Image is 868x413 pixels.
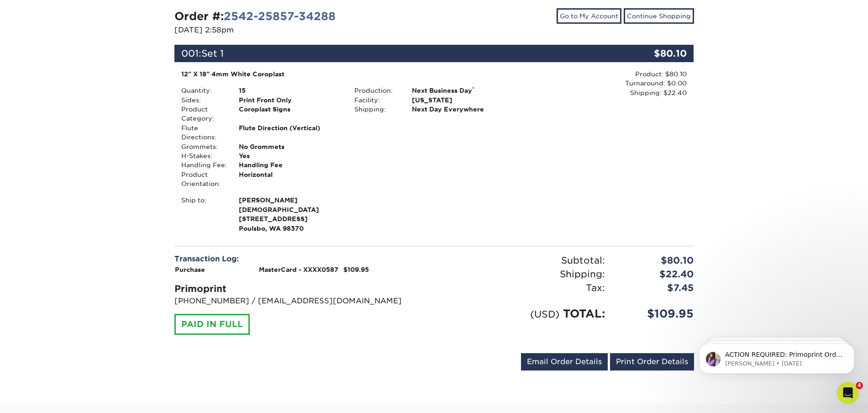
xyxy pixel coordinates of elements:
[174,142,232,151] div: Grommets:
[174,10,336,23] strong: Order #:
[232,170,347,189] div: Horizontal
[612,267,701,281] div: $22.40
[232,160,347,169] div: Handling Fee
[530,308,559,320] small: (USD)
[405,105,521,114] div: Next Day Everywhere
[239,196,341,205] span: [PERSON_NAME]
[174,160,232,169] div: Handling Fee:
[612,306,701,322] div: $109.95
[174,296,427,307] p: [PHONE_NUMBER] / [EMAIL_ADDRESS][DOMAIN_NAME]
[174,25,427,36] p: [DATE] 2:58pm
[174,105,232,123] div: Product Category:
[557,8,621,24] a: Go to My Account
[434,281,612,295] div: Tax:
[612,254,701,267] div: $80.10
[232,142,347,151] div: No Grommets
[174,45,607,62] div: 001:
[521,353,608,371] a: Email Order Details
[343,266,369,273] strong: $109.95
[174,151,232,160] div: H-Stakes:
[201,48,224,59] span: Set 1
[224,10,336,23] a: 2542-25857-34288
[232,151,347,160] div: Yes
[405,95,521,105] div: [US_STATE]
[174,254,427,265] div: Transaction Log:
[856,382,863,389] span: 4
[434,254,612,267] div: Subtotal:
[405,86,521,95] div: Next Business Day
[174,95,232,105] div: Sides:
[612,281,701,295] div: $7.45
[174,86,232,95] div: Quantity:
[434,267,612,281] div: Shipping:
[232,105,347,123] div: Coroplast Signs
[347,86,405,95] div: Production:
[175,266,205,273] strong: Purchase
[232,95,347,105] div: Print Front Only
[239,214,341,223] span: [STREET_ADDRESS]
[2,385,78,410] iframe: Google Customer Reviews
[174,282,427,296] div: Primoprint
[624,8,694,24] a: Continue Shopping
[181,69,514,79] div: 12" X 18" 4mm White Coroplast
[607,45,694,62] div: $80.10
[232,86,347,95] div: 15
[239,196,341,232] strong: Poulsbo, WA 98370
[174,123,232,142] div: Flute Directions:
[174,170,232,189] div: Product Orientation:
[685,324,868,388] iframe: Intercom notifications message
[347,95,405,105] div: Facility:
[521,69,687,97] div: Product: $80.10 Turnaround: $0.00 Shipping: $22.40
[239,205,341,214] span: [DEMOGRAPHIC_DATA]
[347,105,405,114] div: Shipping:
[610,353,694,371] a: Print Order Details
[174,196,232,233] div: Ship to:
[259,266,338,273] strong: MasterCard - XXXX0587
[174,314,250,335] div: PAID IN FULL
[837,382,859,404] iframe: Intercom live chat
[563,307,605,320] span: TOTAL:
[232,123,347,142] div: Flute Direction (Vertical)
